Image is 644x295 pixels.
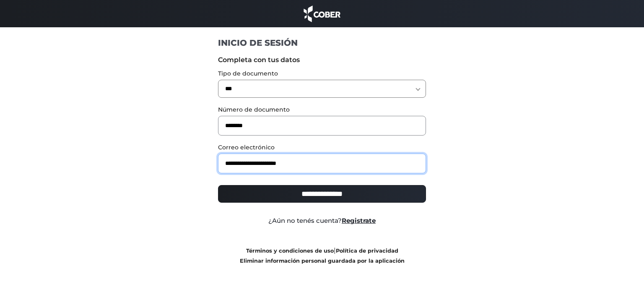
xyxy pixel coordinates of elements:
div: ¿Aún no tenés cuenta? [212,216,433,226]
a: Registrate [342,217,376,225]
a: Eliminar información personal guardada por la aplicación [240,258,405,264]
div: | [212,245,433,266]
label: Completa con tus datos [218,55,426,65]
a: Política de privacidad [336,248,398,254]
a: Términos y condiciones de uso [246,248,334,254]
img: cober_marca.png [301,4,343,23]
label: Tipo de documento [218,69,426,78]
h1: INICIO DE SESIÓN [218,37,426,48]
label: Número de documento [218,105,426,114]
label: Correo electrónico [218,143,426,152]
